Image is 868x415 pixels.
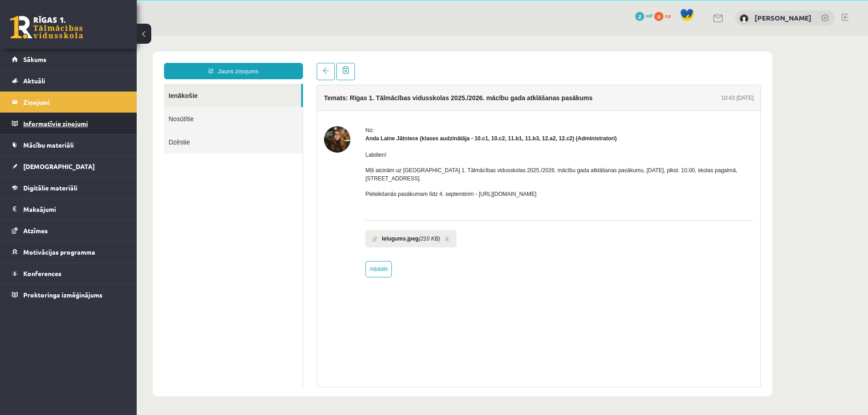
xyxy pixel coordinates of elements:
a: [DEMOGRAPHIC_DATA] [12,156,125,177]
img: Angelisa Kuzņecova [740,14,749,23]
b: Ielugums.jpeg [245,199,282,207]
span: Mācību materiāli [23,141,74,149]
span: Sākums [23,55,46,63]
span: mP [646,12,653,19]
a: Konferences [12,263,125,284]
legend: Informatīvie ziņojumi [23,113,125,134]
div: No: [229,91,617,99]
strong: Anda Laine Jātniece (klases audzinātāja - 10.c1, 10.c2, 11.b1, 11.b3, 12.a2, 12.c2) (Administratori) [229,100,480,106]
i: (210 KB) [282,199,303,207]
div: 10:43 [DATE] [585,58,617,67]
span: Konferences [23,269,62,277]
a: 0 xp [654,12,675,19]
span: Atzīmes [23,226,48,235]
a: Dzēstie [27,95,166,118]
span: Digitālie materiāli [23,184,77,192]
legend: Ziņojumi [23,92,125,113]
p: Mīļi aicinām uz [GEOGRAPHIC_DATA] 1. Tālmācības vidusskolas 2025./2026. mācību gada atklāšanas pa... [229,131,617,147]
a: Ziņojumi [12,92,125,113]
h4: Temats: Rīgas 1. Tālmācības vidusskolas 2025./2026. mācību gada atklāšanas pasākums [187,59,456,66]
a: Nosūtītie [27,72,166,95]
span: [DEMOGRAPHIC_DATA] [23,162,95,170]
span: Motivācijas programma [23,248,95,256]
p: Pieteikšanās pasākumam līdz 4. septembrim - [URL][DOMAIN_NAME] [229,154,617,163]
a: Digitālie materiāli [12,177,125,198]
a: Ienākošie [27,48,164,72]
a: Informatīvie ziņojumi [12,113,125,134]
a: Sākums [12,49,125,70]
legend: Maksājumi [23,199,125,220]
img: Anda Laine Jātniece (klases audzinātāja - 10.c1, 10.c2, 11.b1, 11.b3, 12.a2, 12.c2) [187,91,214,117]
a: Atbildēt [229,225,255,242]
a: [PERSON_NAME] [755,13,812,22]
a: Atzīmes [12,220,125,241]
a: Motivācijas programma [12,241,125,262]
span: 2 [635,12,644,21]
p: Labdien! [229,115,617,123]
span: Aktuāli [23,77,45,85]
span: Proktoringa izmēģinājums [23,291,103,299]
a: Aktuāli [12,70,125,91]
a: Mācību materiāli [12,134,125,155]
a: 2 mP [635,12,653,19]
a: Rīgas 1. Tālmācības vidusskola [10,16,83,39]
span: xp [665,12,671,19]
a: Jauns ziņojums [27,27,166,44]
span: 0 [654,12,663,21]
a: Proktoringa izmēģinājums [12,284,125,305]
a: Maksājumi [12,199,125,220]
